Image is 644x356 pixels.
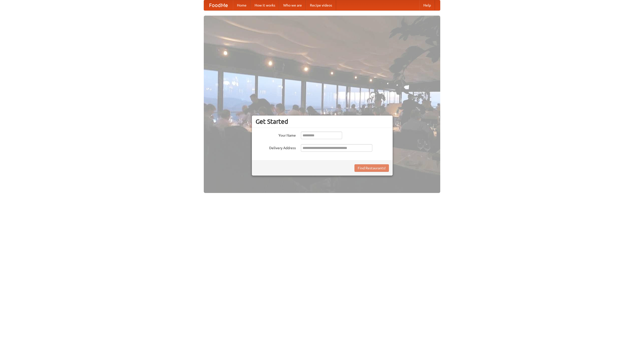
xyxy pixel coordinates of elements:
a: Home [233,0,251,10]
h3: Get Started [256,118,389,125]
a: How it works [251,0,279,10]
a: Recipe videos [306,0,336,10]
a: FoodMe [204,0,233,10]
a: Help [419,0,435,10]
button: Find Restaurants! [354,164,389,172]
a: Who we are [279,0,306,10]
label: Delivery Address [256,144,296,150]
label: Your Name [256,132,296,138]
